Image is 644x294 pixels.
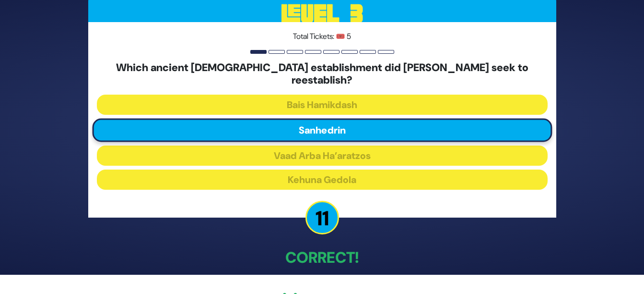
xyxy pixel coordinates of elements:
[97,170,548,190] button: Kehuna Gedola
[97,61,548,87] h5: Which ancient [DEMOGRAPHIC_DATA] establishment did [PERSON_NAME] seek to reestablish?
[88,246,556,269] p: Correct!
[305,201,339,234] p: 11
[97,146,548,166] button: Vaad Arba Ha’aratzos
[92,118,552,142] button: Sanhedrin
[97,95,548,115] button: Bais Hamikdash
[97,31,548,42] p: Total Tickets: 🎟️ 5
